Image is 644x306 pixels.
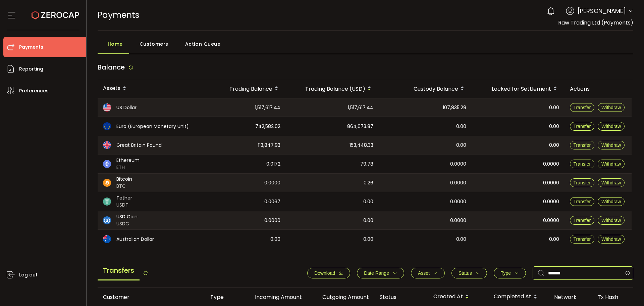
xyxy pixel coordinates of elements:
[459,270,472,276] span: Status
[549,293,592,301] div: Network
[357,268,404,278] button: Date Range
[574,218,591,223] span: Transfer
[472,83,565,94] div: Locked for Settlement
[205,293,240,301] div: Type
[258,141,280,149] span: 113,847.93
[264,198,280,206] span: 0.0067
[570,122,595,131] button: Transfer
[363,217,373,224] span: 0.00
[456,123,466,130] span: 0.00
[116,157,140,164] span: Ethereum
[610,274,644,306] iframe: Chat Widget
[549,123,559,130] span: 0.00
[450,217,466,224] span: 0.0000
[598,197,625,206] button: Withdraw
[570,103,595,112] button: Transfer
[255,123,280,130] span: 742,582.02
[348,104,373,112] span: 1,517,617.44
[598,122,625,131] button: Withdraw
[103,216,111,224] img: usdc_portfolio.svg
[116,142,162,149] span: Great Britain Pound
[601,236,621,242] span: Withdraw
[266,160,280,168] span: 0.0172
[363,235,373,243] span: 0.00
[116,236,154,243] span: Australian Dollar
[450,179,466,187] span: 0.0000
[350,141,373,149] span: 153,448.33
[116,213,138,220] span: USD Coin
[98,9,140,21] span: Payments
[116,104,137,111] span: US Dollar
[601,161,621,167] span: Withdraw
[19,86,49,96] span: Preferences
[363,198,373,206] span: 0.00
[98,83,202,94] div: Assets
[103,122,111,130] img: eur_portfolio.svg
[601,199,621,204] span: Withdraw
[598,141,625,149] button: Withdraw
[98,261,140,280] span: Transfers
[578,6,626,15] span: [PERSON_NAME]
[108,37,123,51] span: Home
[488,291,549,303] div: Completed At
[98,62,125,72] span: Balance
[598,235,625,244] button: Withdraw
[574,105,591,110] span: Transfer
[574,161,591,167] span: Transfer
[19,270,38,280] span: Log out
[570,197,595,206] button: Transfer
[574,236,591,242] span: Transfer
[411,268,445,278] button: Asset
[574,199,591,204] span: Transfer
[286,83,379,94] div: Trading Balance (USD)
[264,217,280,224] span: 0.0000
[103,103,111,112] img: usd_portfolio.svg
[103,160,111,168] img: eth_portfolio.svg
[307,268,350,278] button: Download
[116,202,132,209] span: USDT
[570,235,595,244] button: Transfer
[601,180,621,185] span: Withdraw
[116,183,132,190] span: BTC
[19,64,43,74] span: Reporting
[364,270,389,276] span: Date Range
[601,124,621,129] span: Withdraw
[103,179,111,187] img: btc_portfolio.svg
[19,42,43,52] span: Payments
[549,235,559,243] span: 0.00
[549,141,559,149] span: 0.00
[240,293,307,301] div: Incoming Amount
[451,268,487,278] button: Status
[574,180,591,185] span: Transfer
[543,198,559,206] span: 0.0000
[565,85,632,93] div: Actions
[598,160,625,168] button: Withdraw
[314,270,335,276] span: Download
[98,293,205,301] div: Customer
[347,123,373,130] span: 864,673.87
[270,235,280,243] span: 0.00
[140,37,168,51] span: Customers
[185,37,221,51] span: Action Queue
[255,104,280,112] span: 1,517,617.44
[103,235,111,243] img: aud_portfolio.svg
[601,105,621,110] span: Withdraw
[570,216,595,225] button: Transfer
[494,268,526,278] button: Type
[307,293,374,301] div: Outgoing Amount
[360,160,373,168] span: 79.78
[443,104,466,112] span: 107,835.29
[202,83,286,94] div: Trading Balance
[103,198,111,206] img: usdt_portfolio.svg
[418,270,430,276] span: Asset
[116,194,132,202] span: Tether
[116,164,140,171] span: ETH
[598,103,625,112] button: Withdraw
[374,293,428,301] div: Status
[116,123,189,130] span: Euro (European Monetary Unit)
[598,178,625,187] button: Withdraw
[570,141,595,149] button: Transfer
[549,104,559,112] span: 0.00
[543,160,559,168] span: 0.0000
